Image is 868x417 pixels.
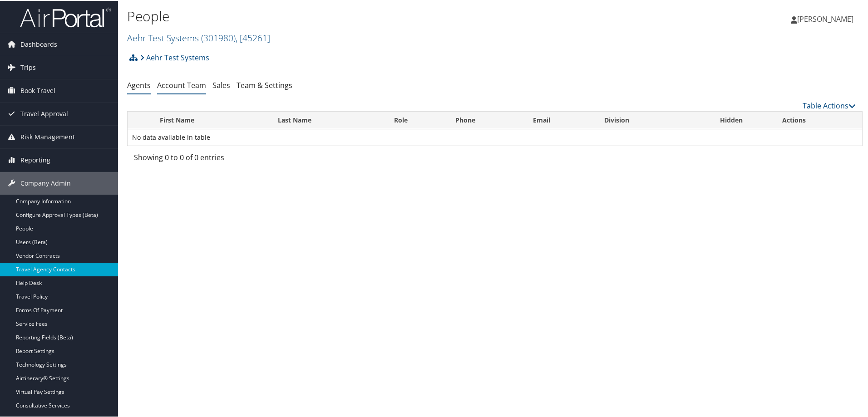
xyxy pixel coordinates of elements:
span: , [ 45261 ] [236,31,270,43]
a: Team & Settings [237,79,292,89]
a: Aehr Test Systems [140,48,209,66]
a: Table Actions [803,100,856,110]
span: Book Travel [20,78,55,101]
h1: People [127,6,617,25]
div: Showing 0 to 0 of 0 entries [134,151,304,167]
span: Risk Management [20,125,75,147]
th: Division [596,111,689,128]
span: [PERSON_NAME] [797,13,853,23]
th: Email [525,111,596,128]
img: airportal-logo.png [20,6,111,27]
span: Reporting [20,148,50,171]
a: Agents [127,79,151,89]
th: Phone [447,111,525,128]
span: ( 301980 ) [201,31,236,43]
th: Hidden [689,111,774,128]
span: Company Admin [20,171,71,194]
th: First Name [152,111,270,128]
a: [PERSON_NAME] [791,5,863,32]
th: Actions [774,111,862,128]
a: Sales [212,79,230,89]
th: Role [386,111,447,128]
th: : activate to sort column descending [128,111,152,128]
span: Travel Approval [20,102,68,124]
a: Aehr Test Systems [127,31,270,43]
span: Dashboards [20,32,57,55]
th: Last Name [270,111,385,128]
span: Trips [20,55,36,78]
td: No data available in table [128,128,862,145]
a: Account Team [157,79,206,89]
